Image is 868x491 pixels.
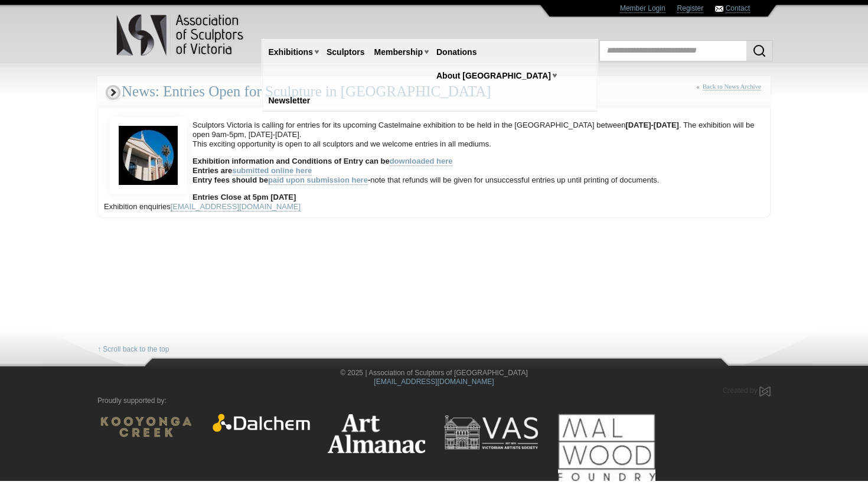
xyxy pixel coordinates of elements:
[558,414,655,480] img: Mal Wood Foundry
[328,414,425,453] img: Art Almanac
[264,90,315,112] a: Newsletter
[171,202,301,212] a: [EMAIL_ADDRESS][DOMAIN_NAME]
[390,157,453,166] a: downloaded here
[432,41,481,63] a: Donations
[192,157,453,166] strong: Exhibition information and Conditions of Entry can be
[677,4,704,13] a: Register
[89,369,779,386] div: © 2025 | Association of Sculptors of [GEOGRAPHIC_DATA]
[97,396,771,405] p: Proudly supported by:
[192,166,312,175] strong: Entries are
[232,166,312,175] a: submitted online here
[97,76,771,108] div: News: Entries Open for Sculpture in [GEOGRAPHIC_DATA]
[715,6,723,12] img: Contact ASV
[723,386,771,395] a: Created by
[443,414,540,451] img: Victorian Artists Society
[97,414,195,440] img: Kooyonga Wines
[374,378,494,386] a: [EMAIL_ADDRESS][DOMAIN_NAME]
[97,345,169,354] a: ↑ Scroll back to the top
[759,386,771,396] img: Created by Marby
[104,84,122,102] img: Entries Open for Sculpture in Castlemaine Market Building
[322,41,370,63] a: Sculptors
[104,202,764,212] p: Exhibition enquiries
[620,4,665,13] a: Member Login
[432,65,556,87] a: About [GEOGRAPHIC_DATA]
[723,386,758,395] span: Created by
[370,41,428,63] a: Membership
[726,4,750,13] a: Contact
[625,121,679,129] strong: [DATE]-[DATE]
[110,117,187,194] img: Entries Open for Sculpture in Castlemaine Market Building
[104,121,764,139] p: Sculptors Victoria is calling for entries for its upcoming Castelmaine exhibition to be held in t...
[703,83,761,90] a: Back to News Archive
[264,41,318,63] a: Exhibitions
[192,193,296,201] strong: Entries Close at 5pm [DATE]
[192,175,370,185] strong: Entry fees should be -
[128,175,764,185] li: note that refunds will be given for unsuccessful entries up until printing of documents.
[696,83,764,103] div: «
[104,139,764,149] p: This exciting opportunity is open to all sculptors and we welcome entries in all mediums.
[116,12,246,58] img: logo.png
[752,44,766,58] img: Search
[213,414,310,432] img: Dalchem Products
[268,175,368,185] a: paid upon submission here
